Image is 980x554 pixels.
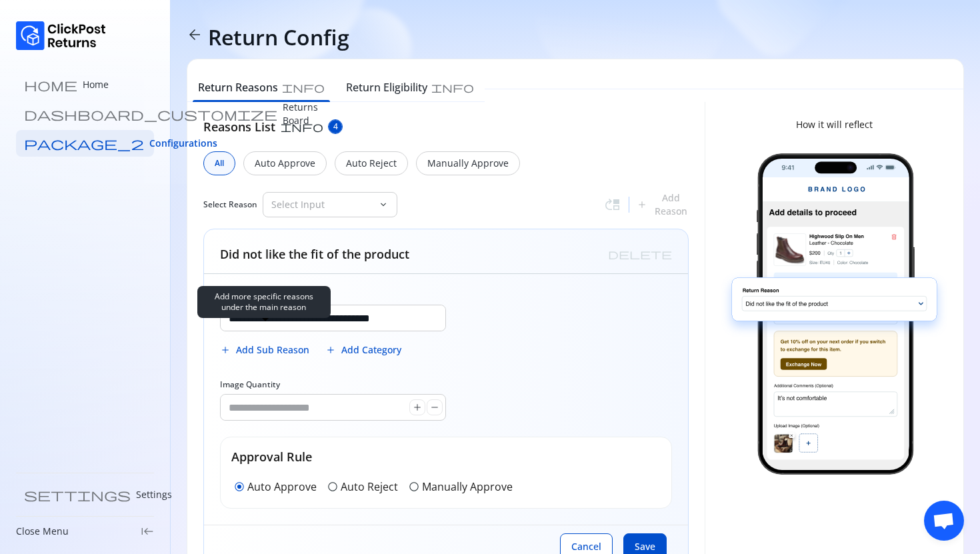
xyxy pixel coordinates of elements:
[220,245,409,263] h5: Did not like the fit of the product
[247,479,317,495] p: Auto Approve
[431,82,474,93] span: info
[341,479,398,495] p: Auto Reject
[346,79,427,95] h6: Return Eligibility
[412,402,423,413] span: add
[136,488,172,501] p: Settings
[16,101,154,127] a: dashboard_customize Returns Board
[220,337,309,363] button: Add Sub Reason
[333,121,338,132] span: 4
[429,402,440,413] span: remove
[24,107,277,121] span: dashboard_customize
[325,345,336,355] span: add
[231,448,661,465] h5: Approval Rule
[327,481,338,492] span: radio_button_unchecked
[141,525,154,538] span: keyboard_tab_rtl
[341,343,401,357] span: Add Category
[208,24,349,51] h4: Return Config
[16,21,106,50] img: Logo
[282,82,325,93] span: info
[427,157,509,170] p: Manually Approve
[24,137,144,150] span: package_2
[635,540,655,553] span: Save
[281,121,323,132] span: info
[325,337,401,363] button: Add Category
[283,101,318,127] p: Returns Board
[721,147,947,481] img: return-image
[16,525,69,538] p: Close Menu
[234,481,245,492] span: radio_button_checked
[236,343,309,357] span: Add Sub Reason
[271,198,373,211] p: Select Input
[149,137,217,150] span: Configurations
[571,540,601,553] span: Cancel
[198,79,278,95] h6: Return Reasons
[796,118,873,131] p: How it will reflect
[187,27,203,43] span: arrow_back
[378,199,389,210] span: keyboard_arrow_down
[203,199,257,210] span: Select Reason
[16,71,154,98] a: home Home
[16,525,154,538] div: Close Menukeyboard_tab_rtl
[203,118,275,135] h5: Reasons List
[346,157,397,170] p: Auto Reject
[422,479,513,495] p: Manually Approve
[16,130,154,157] a: package_2 Configurations
[409,481,419,492] span: radio_button_unchecked
[16,481,154,508] a: settings Settings
[215,158,224,169] span: All
[255,157,315,170] p: Auto Approve
[83,78,109,91] p: Home
[924,501,964,541] div: Open chat
[205,291,323,313] p: Add more specific reasons under the main reason
[24,78,77,91] span: home
[24,488,131,501] span: settings
[220,379,280,390] label: Image Quantity
[220,345,231,355] span: add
